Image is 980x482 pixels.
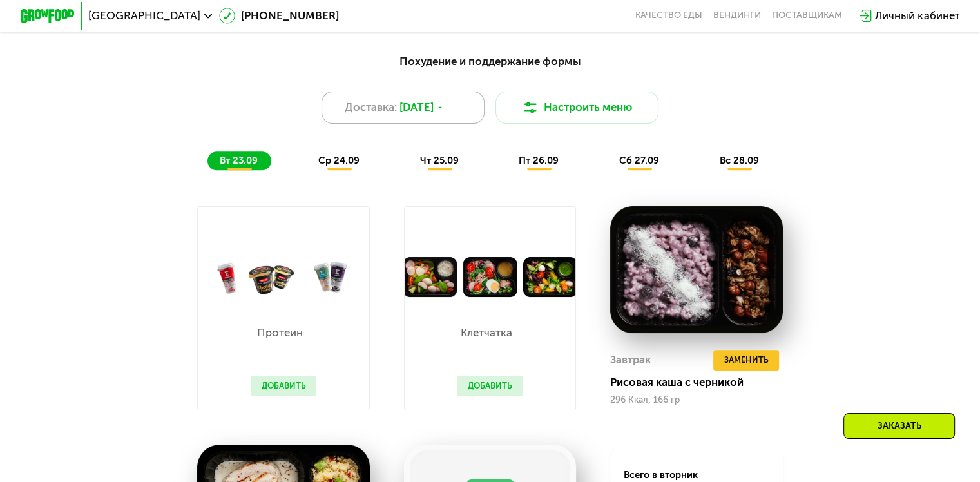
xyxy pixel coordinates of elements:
span: пт 26.09 [519,155,559,166]
span: ср 24.09 [318,155,360,166]
p: Клетчатка [457,327,517,338]
div: Заказать [843,413,955,439]
button: Добавить [457,376,523,396]
div: Похудение и поддержание формы [87,53,893,70]
span: [GEOGRAPHIC_DATA] [88,10,200,21]
span: чт 25.09 [420,155,459,166]
div: поставщикам [772,10,842,21]
a: [PHONE_NUMBER] [219,8,339,24]
span: вт 23.09 [220,155,258,166]
div: Личный кабинет [875,8,959,24]
span: Доставка: [345,99,397,115]
span: вс 28.09 [720,155,759,166]
span: сб 27.09 [619,155,659,166]
a: Вендинги [713,10,761,21]
div: Завтрак [610,350,651,371]
div: 296 Ккал, 166 гр [610,395,783,405]
button: Настроить меню [495,92,659,124]
span: [DATE] [399,99,434,115]
span: Заменить [724,353,768,367]
button: Заменить [713,350,780,371]
p: Протеин [251,327,311,338]
button: Добавить [251,376,317,396]
div: Рисовая каша с черникой [610,376,793,389]
a: Качество еды [635,10,702,21]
